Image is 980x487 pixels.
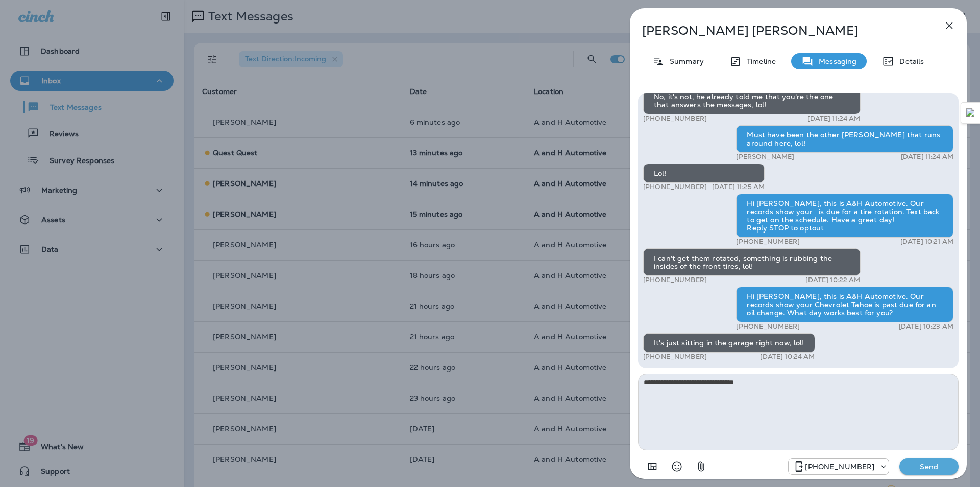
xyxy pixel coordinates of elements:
p: [DATE] 11:24 AM [807,114,860,123]
button: Add in a premade template [642,456,663,477]
p: [DATE] 10:24 AM [760,353,815,361]
p: [PHONE_NUMBER] [736,322,800,331]
img: Detect Auto [966,108,975,118]
p: [DATE] 10:22 AM [805,276,860,284]
p: [PHONE_NUMBER] [643,276,707,284]
p: [DATE] 10:23 AM [899,322,953,331]
div: +1 (405) 873-8731 [789,460,889,473]
p: [PERSON_NAME] [736,153,794,161]
p: [PERSON_NAME] [PERSON_NAME] [642,24,921,38]
p: Messaging [814,57,856,65]
p: [PHONE_NUMBER] [643,353,707,361]
p: [PHONE_NUMBER] [805,462,874,471]
p: Timeline [742,57,776,65]
div: Must have been the other [PERSON_NAME] that runs around here, lol! [736,125,953,153]
button: Select an emoji [667,456,687,477]
p: [DATE] 11:25 AM [712,183,765,191]
div: Lol! [643,164,765,183]
p: [PHONE_NUMBER] [643,183,707,191]
p: [PHONE_NUMBER] [643,114,707,123]
button: Send [899,458,959,475]
div: Hi [PERSON_NAME], this is A&H Automotive. Our records show your Chevrolet Tahoe is past due for a... [736,287,953,322]
p: [DATE] 11:24 AM [901,153,953,161]
div: I can't get them rotated, something is rubbing the insides of the front tires, lol! [643,248,861,276]
p: Send [908,462,950,471]
div: It's just sitting in the garage right now, lol! [643,333,815,353]
p: Details [894,57,924,65]
p: Summary [665,57,704,65]
p: [DATE] 10:21 AM [900,238,953,246]
p: [PHONE_NUMBER] [736,238,800,246]
div: Hi [PERSON_NAME], this is A&H Automotive. Our records show your is due for a tire rotation. Text ... [736,194,953,238]
div: No, it's not, he already told me that you're the one that answers the messages, lol! [643,87,861,114]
